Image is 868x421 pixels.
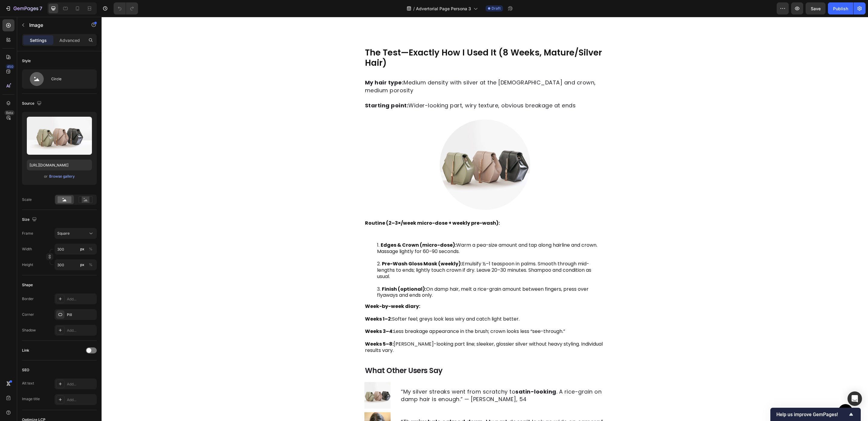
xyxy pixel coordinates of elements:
[280,269,325,276] strong: Finish (optional):
[776,411,855,418] button: Show survey - Help us improve GemPages!
[22,58,31,64] div: Style
[279,225,355,232] strong: Edges & Crown (micro-dose):
[263,203,398,210] strong: Routine (2–3×/week micro-dose + weekly pre-wash):
[263,299,291,305] strong: Weeks 1–2:
[67,296,95,302] div: Add...
[79,261,86,268] button: %
[263,31,503,51] p: The Test—Exactly How I Used It (8 Weeks, Mature/Silver Hair)
[414,371,455,378] strong: satin-looking
[828,2,853,14] button: Publish
[89,246,93,252] div: %
[263,85,307,92] strong: Starting point:
[22,246,32,252] label: Width
[102,17,868,421] iframe: Design area
[22,296,34,302] div: Border
[51,72,88,86] div: Circle
[492,6,501,11] span: Draft
[263,311,292,318] strong: Weeks 3–4:
[22,197,32,202] div: Scale
[338,103,429,193] img: image_demo.jpg
[30,37,47,43] p: Settings
[22,348,29,353] div: Link
[263,77,503,92] p: Wider-looking part, wiry texture, obvious breakage at ends
[263,347,504,361] h2: What Other Users Say
[59,37,80,43] p: Advanced
[6,64,14,69] div: 450
[67,381,95,387] div: Add...
[67,312,95,318] div: Pill
[57,231,70,236] span: Square
[79,245,86,253] button: %
[22,282,33,288] div: Shape
[413,5,415,12] span: /
[87,245,94,253] button: px
[263,62,302,69] strong: My hair type:
[22,231,33,236] label: Frame
[22,396,40,402] div: Image title
[263,324,503,337] p: [PERSON_NAME]-looking part line; sleeker, glossier silver without heavy styling. Individual resul...
[114,2,138,14] div: Undo/Redo
[22,367,29,373] div: SEO
[27,160,92,170] input: https://example.com/image.jpg
[299,371,503,386] p: “My silver streaks went from scratchy to . A rice-grain on damp hair is enough.” — [PERSON_NAME], 54
[263,312,503,318] p: Less breakage appearance in the brush; crown looks less “see-through.”
[49,173,75,179] button: Browse gallery
[263,324,292,331] strong: Weeks 5–8:
[22,381,34,386] div: Alt text
[5,110,14,115] div: Beta
[776,412,848,417] span: Help us improve GemPages!
[275,269,503,282] li: On damp hair, melt a rice-grain amount between fingers, press over flyaways and ends only.
[275,225,503,244] li: Warm a pea-size amount and tap along hairline and crown. Massage lightly for 60–90 seconds.
[89,262,93,267] div: %
[2,2,45,14] button: 7
[263,299,503,305] p: Softer feel; greys look less wiry and catch light better.
[22,262,33,267] label: Height
[416,5,471,12] span: Advertorial Page Persona 3
[263,365,289,392] img: image_demo.jpg
[55,244,97,255] input: px%
[55,259,97,270] input: px%
[39,5,42,12] p: 7
[811,6,821,11] span: Save
[806,2,826,14] button: Save
[22,312,34,317] div: Corner
[55,228,97,239] button: Square
[280,243,360,250] strong: Pre-Wash Gloss Mask (weekly):
[833,5,848,12] div: Publish
[44,173,48,180] span: or
[22,100,43,108] div: Source
[263,286,319,293] strong: Week-by-week diary:
[22,328,36,333] div: Shadow
[27,117,92,155] img: preview-image
[67,397,95,403] div: Add...
[67,328,95,333] div: Add...
[22,216,38,224] div: Size
[29,21,80,29] p: Image
[848,391,862,406] div: Open Intercom Messenger
[80,246,84,252] div: px
[263,62,503,77] p: Medium density with silver at the [DEMOGRAPHIC_DATA] and crown, medium porosity
[275,244,503,269] li: Emulsify ½–1 teaspoon in palms. Smooth through mid-lengths to ends; lightly touch crown if dry. L...
[80,262,84,267] div: px
[87,261,94,268] button: px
